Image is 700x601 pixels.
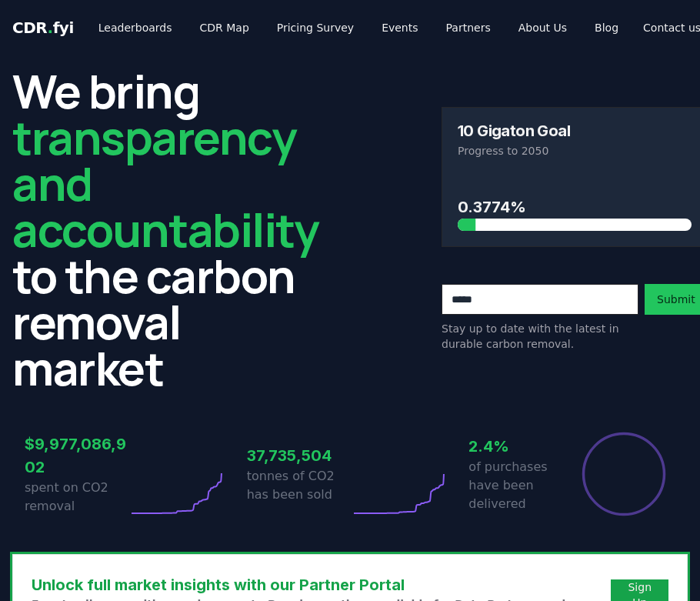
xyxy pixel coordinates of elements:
[458,195,692,219] h3: 0.3774%
[12,17,74,38] a: CDR.fyi
[86,14,631,42] nav: Main
[12,18,74,37] span: CDR fyi
[458,143,692,159] p: Progress to 2050
[32,573,611,596] h3: Unlock full market insights with our Partner Portal
[506,14,579,42] a: About Us
[458,123,570,139] h3: 10 Gigaton Goal
[369,14,430,42] a: Events
[442,321,638,352] p: Stay up to date with the latest in durable carbon removal.
[581,431,667,517] div: Percentage of sales delivered
[468,435,572,458] h3: 2.4%
[247,444,350,467] h3: 37,735,504
[265,14,366,42] a: Pricing Survey
[434,14,503,42] a: Partners
[48,18,53,37] span: .
[12,105,318,261] span: transparency and accountability
[12,68,318,391] h2: We bring to the carbon removal market
[188,14,262,42] a: CDR Map
[468,458,572,513] p: of purchases have been delivered
[25,432,128,479] h3: $9,977,086,902
[86,14,185,42] a: Leaderboards
[25,479,128,516] p: spent on CO2 removal
[582,14,631,42] a: Blog
[247,467,350,504] p: tonnes of CO2 has been sold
